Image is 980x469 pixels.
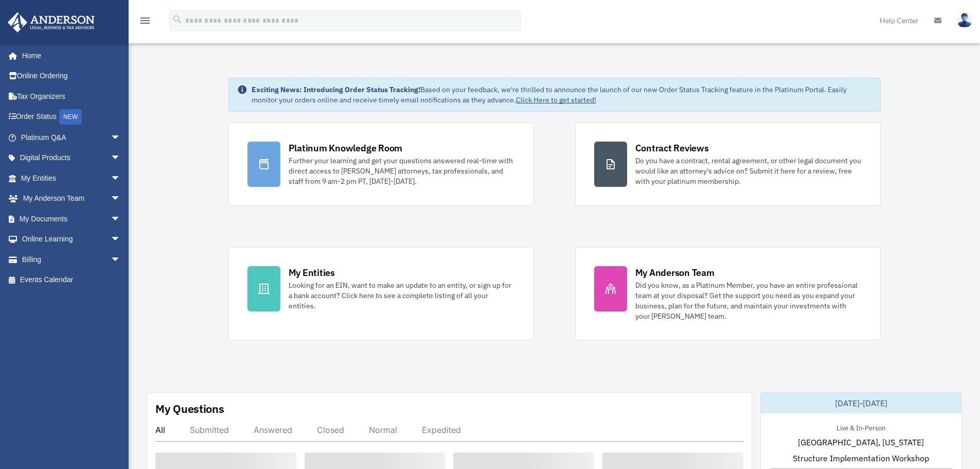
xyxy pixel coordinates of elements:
a: Platinum Q&Aarrow_drop_down [7,127,136,148]
a: Online Learningarrow_drop_down [7,229,136,250]
div: Submitted [190,425,229,435]
div: Platinum Knowledge Room [289,142,403,154]
span: arrow_drop_down [111,209,131,230]
a: Tax Organizers [7,86,136,107]
a: Click Here to get started! [516,95,596,105]
a: Contract Reviews Do you have a contract, rental agreement, or other legal document you would like... [575,123,881,206]
span: arrow_drop_down [111,148,131,169]
div: Live & In-Person [828,422,894,432]
a: My Anderson Team Did you know, as a Platinum Member, you have an entire professional team at your... [575,247,881,340]
a: My Entitiesarrow_drop_down [7,168,136,188]
i: menu [139,14,151,27]
div: My Questions [155,401,224,416]
a: menu [139,18,151,27]
div: Normal [369,425,397,435]
img: User Pic [957,13,972,28]
div: Further your learning and get your questions answered real-time with direct access to [PERSON_NAM... [289,155,515,186]
a: Events Calendar [7,270,136,290]
a: My Entities Looking for an EIN, want to make an update to an entity, or sign up for a bank accoun... [228,247,534,340]
span: arrow_drop_down [111,249,131,270]
div: Based on your feedback, we're thrilled to announce the launch of our new Order Status Tracking fe... [252,84,872,105]
div: NEW [59,109,82,125]
div: Looking for an EIN, want to make an update to an entity, or sign up for a bank account? Click her... [289,280,515,311]
div: My Entities [289,266,335,279]
span: Structure Implementation Workshop [793,452,929,464]
a: Online Ordering [7,66,136,86]
div: Answered [254,425,292,435]
div: Expedited [422,425,461,435]
span: [GEOGRAPHIC_DATA], [US_STATE] [798,436,924,448]
a: Order StatusNEW [7,107,136,128]
a: Home [7,45,131,66]
div: Do you have a contract, rental agreement, or other legal document you would like an attorney's ad... [635,155,862,186]
a: My Documentsarrow_drop_down [7,209,136,229]
div: Did you know, as a Platinum Member, you have an entire professional team at your disposal? Get th... [635,280,862,321]
span: arrow_drop_down [111,229,131,250]
a: Platinum Knowledge Room Further your learning and get your questions answered real-time with dire... [228,123,534,206]
a: My Anderson Teamarrow_drop_down [7,188,136,209]
img: Anderson Advisors Platinum Portal [5,12,98,32]
a: Billingarrow_drop_down [7,249,136,270]
i: search [172,14,183,25]
span: arrow_drop_down [111,168,131,189]
a: Digital Productsarrow_drop_down [7,148,136,168]
span: arrow_drop_down [111,188,131,210]
strong: Exciting News: Introducing Order Status Tracking! [252,85,420,94]
div: All [155,425,165,435]
div: [DATE]-[DATE] [761,393,961,413]
div: My Anderson Team [635,266,715,279]
span: arrow_drop_down [111,127,131,148]
div: Closed [317,425,344,435]
div: Contract Reviews [635,142,709,154]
